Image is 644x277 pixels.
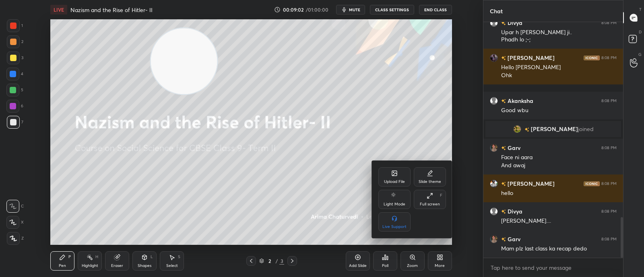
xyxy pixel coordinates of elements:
[384,180,405,184] div: Upload File
[440,193,442,197] div: F
[420,202,440,206] div: Full screen
[384,202,405,206] div: Light Mode
[382,225,407,229] div: Live Support
[419,180,441,184] div: Slide theme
